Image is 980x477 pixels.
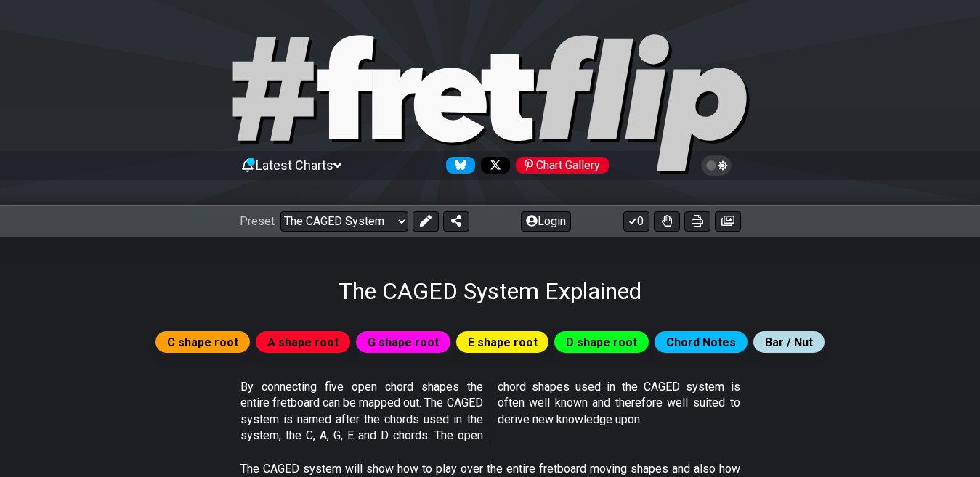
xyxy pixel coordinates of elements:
[256,158,333,173] span: Latest Charts
[623,211,649,232] button: 0
[715,211,741,232] button: Create image
[654,211,680,232] button: Toggle Dexterity for all fretkits
[684,211,710,232] button: Print
[510,157,609,174] a: #fretflip at Pinterest
[413,211,439,232] button: Edit Preset
[566,332,637,353] span: D shape root
[708,159,725,172] span: Toggle light / dark theme
[468,332,538,353] span: E shape root
[339,277,641,305] h1: The CAGED System Explained
[516,157,609,174] div: Chart Gallery
[475,157,510,174] a: Follow #fretflip at X
[765,332,813,353] span: Bar / Nut
[240,379,740,444] p: By connecting five open chord shapes the entire fretboard can be mapped out. The CAGED system is ...
[440,157,475,174] a: Follow #fretflip at Bluesky
[521,211,571,232] button: Login
[240,214,275,228] span: Preset
[368,332,439,353] span: G shape root
[167,332,238,353] span: C shape root
[267,332,339,353] span: A shape root
[666,332,736,353] span: Chord Notes
[443,211,469,232] button: Share Preset
[280,211,408,232] select: Preset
